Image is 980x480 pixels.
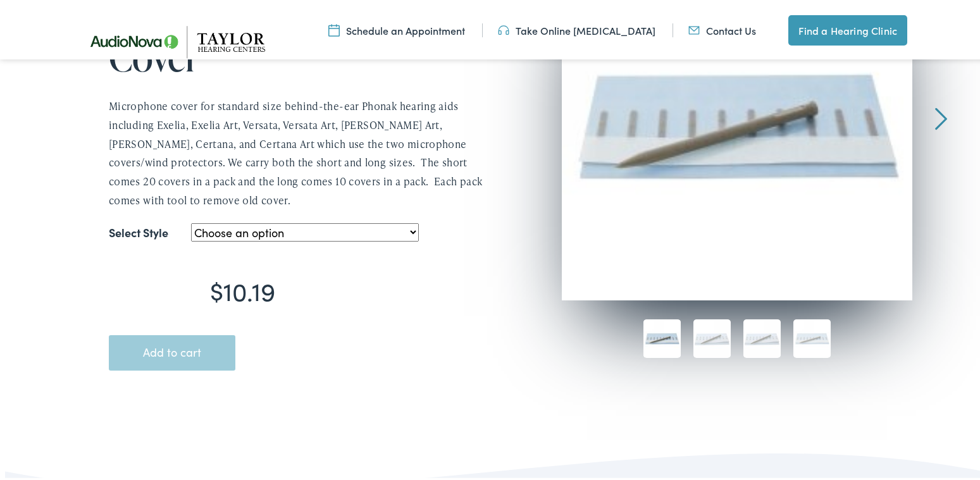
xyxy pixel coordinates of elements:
[643,317,681,355] img: Long Phonak wind and weather/mic protector.
[210,270,275,305] bdi: 10.19
[328,21,340,35] img: utility icon
[693,317,731,355] img: Short Phonak wind and weather/mic protector.
[688,21,756,35] a: Contact Us
[788,13,907,43] a: Find a Hearing Clinic
[498,21,655,35] a: Take Online [MEDICAL_DATA]
[688,21,700,35] img: utility icon
[498,21,509,35] img: utility icon
[109,219,168,242] label: Select Style
[210,270,223,305] span: $
[793,317,831,355] img: Phonak Wind and Weather Protector/ Mic Cover
[109,333,235,368] button: Add to cart
[328,21,465,35] a: Schedule an Appointment
[109,96,482,205] span: Microphone cover for standard size behind-the-ear Phonak hearing aids including Exelia, Exelia Ar...
[743,317,781,355] img: Phonak Wind and Weather Protector/ Mic Cover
